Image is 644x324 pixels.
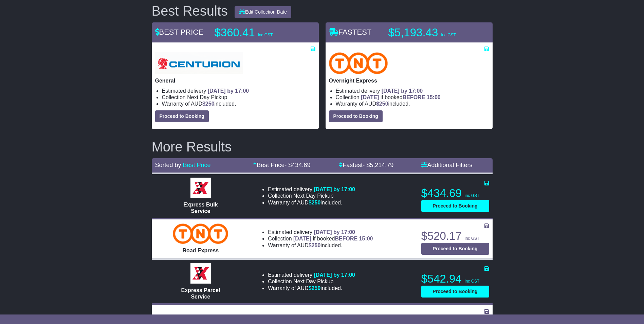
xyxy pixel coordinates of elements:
li: Collection [268,235,373,242]
button: Edit Collection Date [235,6,291,18]
li: Warranty of AUD included. [162,101,315,107]
a: Best Price [183,162,211,168]
li: Estimated delivery [268,229,373,235]
button: Proceed to Booking [421,243,489,255]
span: [DATE] by 17:00 [208,88,249,94]
div: Best Results [148,3,232,18]
li: Estimated delivery [162,88,315,94]
span: $ [309,200,321,205]
span: Next Day Pickup [293,193,333,199]
li: Collection [268,193,355,199]
button: Proceed to Booking [421,200,489,212]
h2: More Results [152,139,493,154]
span: Road Express [183,248,219,253]
img: TNT Domestic: Overnight Express [329,52,388,74]
p: Overnight Express [329,77,489,84]
span: inc GST [465,193,479,198]
img: Centurion Transport: General [155,52,243,74]
p: $360.41 [215,26,299,39]
li: Warranty of AUD included. [336,101,489,107]
li: Warranty of AUD included. [268,199,355,206]
span: [DATE] by 17:00 [314,186,355,192]
span: if booked [361,94,440,100]
span: $ [309,285,321,291]
p: $5,193.43 [388,26,473,39]
p: $434.69 [421,186,489,200]
span: 250 [205,101,215,107]
p: General [155,77,315,84]
button: Proceed to Booking [155,110,209,122]
button: Proceed to Booking [421,286,489,298]
span: BEFORE [335,236,357,241]
span: $ [376,101,388,107]
span: Next Day Pickup [293,278,333,284]
img: TNT Domestic: Road Express [173,223,228,244]
span: Sorted by [155,162,181,168]
span: 15:00 [427,94,441,100]
a: Best Price- $434.69 [253,162,310,168]
li: Warranty of AUD included. [268,242,373,249]
span: 250 [379,101,388,107]
img: Border Express: Express Parcel Service [190,263,211,284]
span: Express Parcel Service [181,287,220,300]
span: 5,214.79 [370,162,393,168]
span: 15:00 [359,236,373,241]
li: Estimated delivery [336,88,489,94]
img: Border Express: Express Bulk Service [190,178,211,198]
span: - $ [363,162,393,168]
a: Fastest- $5,214.79 [339,162,393,168]
span: Next Day Pickup [187,94,227,100]
span: inc GST [465,279,479,284]
span: 250 [312,285,321,291]
span: [DATE] [293,236,311,241]
span: $ [202,101,215,107]
span: 250 [312,200,321,205]
li: Collection [336,94,489,101]
p: $542.94 [421,272,489,286]
span: [DATE] by 17:00 [314,272,355,278]
p: $520.17 [421,229,489,243]
span: inc GST [258,33,273,37]
span: Express Bulk Service [183,202,218,214]
span: if booked [293,236,373,241]
li: Collection [162,94,315,101]
span: [DATE] [361,94,379,100]
li: Collection [268,278,355,285]
li: Estimated delivery [268,186,355,193]
span: inc GST [441,33,456,37]
span: FASTEST [329,28,372,36]
span: BEST PRICE [155,28,203,36]
span: [DATE] by 17:00 [314,229,355,235]
a: Additional Filters [421,162,473,168]
li: Warranty of AUD included. [268,285,355,291]
span: 250 [312,242,321,248]
li: Estimated delivery [268,272,355,278]
button: Proceed to Booking [329,110,383,122]
span: BEFORE [403,94,425,100]
span: - $ [284,162,310,168]
span: inc GST [465,236,479,241]
span: [DATE] by 17:00 [382,88,423,94]
span: 434.69 [292,162,310,168]
span: $ [309,242,321,248]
